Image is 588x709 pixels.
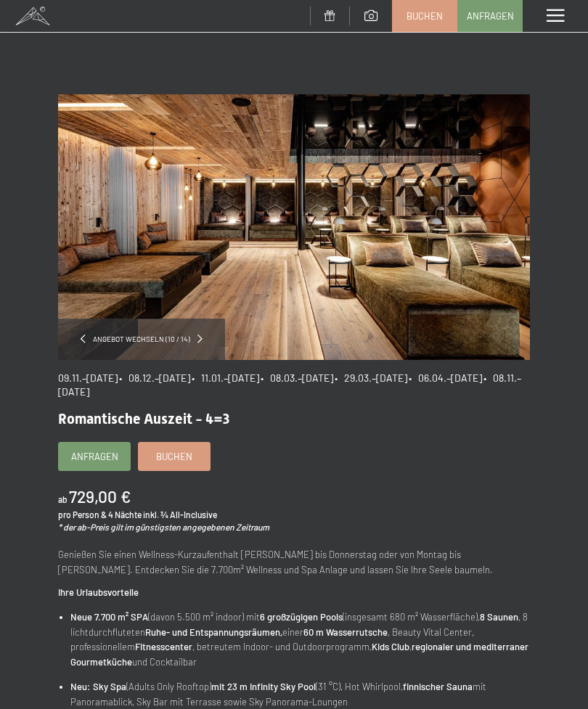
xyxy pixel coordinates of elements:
[108,509,142,520] span: 4 Nächte
[303,626,388,638] strong: 60 m Wasserrutsche
[393,1,457,31] a: Buchen
[156,450,192,463] span: Buchen
[58,509,107,520] span: pro Person &
[211,681,316,692] strong: mit 23 m Infinity Sky Pool
[70,681,126,692] strong: Neu: Sky Spa
[58,410,229,427] span: Romantische Auszeit - 4=3
[403,681,473,692] strong: finnischer Sauna
[480,611,518,623] strong: 8 Saunen
[335,372,407,384] span: • 29.03.–[DATE]
[135,641,192,652] strong: Fitnesscenter
[467,9,514,22] span: Anfragen
[58,522,269,532] em: * der ab-Preis gilt im günstigsten angegebenen Zeitraum
[261,372,333,384] span: • 08.03.–[DATE]
[145,626,282,638] strong: Ruhe- und Entspannungsräumen,
[139,443,210,470] a: Buchen
[58,494,68,504] span: ab
[458,1,522,31] a: Anfragen
[70,611,148,623] strong: Neue 7.700 m² SPA
[143,509,217,520] span: inkl. ¾ All-Inclusive
[58,586,139,598] strong: Ihre Urlaubsvorteile
[407,9,443,22] span: Buchen
[192,372,259,384] span: • 11.01.–[DATE]
[119,372,190,384] span: • 08.12.–[DATE]
[58,372,118,384] span: 09.11.–[DATE]
[59,443,130,470] a: Anfragen
[71,450,118,463] span: Anfragen
[69,486,131,507] b: 729,00 €
[58,94,530,360] img: Romantische Auszeit - 4=3
[86,334,197,344] span: Angebot wechseln (10 / 14)
[260,611,343,623] strong: 6 großzügigen Pools
[409,372,482,384] span: • 06.04.–[DATE]
[58,547,530,578] p: Genießen Sie einen Wellness-Kurzaufenthalt [PERSON_NAME] bis Donnerstag oder von Montag bis [PERS...
[372,641,409,652] strong: Kids Club
[70,610,530,670] li: (davon 5.500 m² indoor) mit (insgesamt 680 m² Wasserfläche), , 8 lichtdurchfluteten einer , Beaut...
